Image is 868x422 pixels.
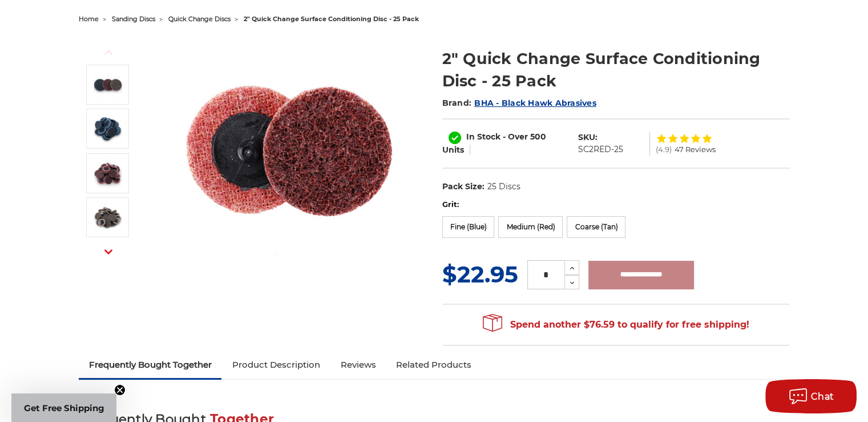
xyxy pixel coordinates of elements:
img: Black Hawk Abrasives' blue surface conditioning disc, 2-inch quick change, 280-360 grit fine texture [94,114,122,143]
span: - Over [503,132,528,142]
dt: Pack Size: [442,181,485,193]
button: Chat [765,379,857,413]
button: Close teaser [114,384,126,396]
span: Chat [811,391,834,402]
span: Units [442,145,464,155]
img: Black Hawk Abrasives 2 inch quick change disc for surface preparation on metals [94,70,122,99]
a: Reviews [330,352,386,377]
dd: SC2RED-25 [578,144,623,156]
a: sanding discs [112,15,155,23]
a: BHA - Black Hawk Abrasives [474,98,596,108]
a: home [79,15,99,23]
a: Frequently Bought Together [79,352,222,377]
span: Get Free Shipping [24,403,104,413]
a: Product Description [221,352,330,377]
span: In Stock [466,132,500,142]
span: Brand: [442,98,472,108]
span: 2" quick change surface conditioning disc - 25 pack [244,15,419,23]
span: 500 [530,132,546,142]
label: Grit: [442,199,790,210]
dt: SKU: [578,132,597,144]
a: quick change discs [168,15,231,23]
dd: 25 Discs [487,181,520,193]
span: (4.9) [656,146,672,153]
img: Black Hawk Abrasives' tan surface conditioning disc, 2-inch quick change, 60-80 grit coarse texture. [94,203,122,232]
span: 47 Reviews [675,146,716,153]
div: Get Free ShippingClose teaser [11,393,116,422]
h1: 2" Quick Change Surface Conditioning Disc - 25 Pack [442,47,790,92]
a: Related Products [386,352,482,377]
span: Spend another $76.59 to qualify for free shipping! [483,319,749,330]
img: Black Hawk Abrasives' red surface conditioning disc, 2-inch quick change, 100-150 grit medium tex... [94,159,122,188]
button: Next [95,239,122,264]
span: $22.95 [442,260,518,288]
button: Previous [95,40,122,65]
img: Black Hawk Abrasives 2 inch quick change disc for surface preparation on metals [176,35,405,264]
